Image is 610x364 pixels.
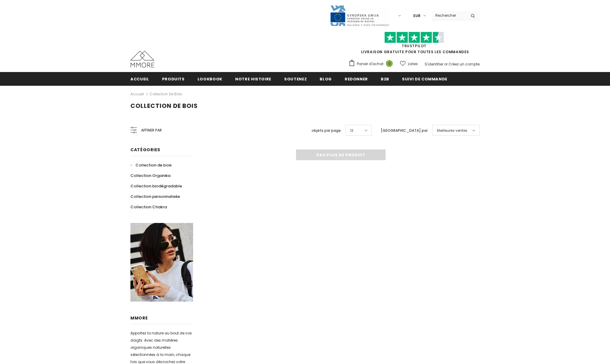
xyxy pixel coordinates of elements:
[320,76,332,82] span: Blog
[130,51,154,68] img: Cas MMORE
[235,72,271,85] a: Notre histoire
[130,160,172,170] a: Collection de bois
[381,76,389,82] span: B2B
[130,91,144,98] a: Accueil
[402,72,447,85] a: Suivi de commande
[130,202,167,212] a: Collection Chakra
[444,62,448,67] span: or
[402,76,447,82] span: Suivi de commande
[320,72,332,85] a: Blog
[381,128,428,134] label: [GEOGRAPHIC_DATA] par
[130,147,160,153] span: Catégories
[198,72,222,85] a: Lookbook
[130,170,170,181] a: Collection Organika
[384,32,444,43] img: Faites confiance aux étoiles pilotes
[408,61,418,67] span: Listes
[349,59,396,68] a: Panier d'achat 0
[130,191,180,202] a: Collection personnalisée
[284,72,307,85] a: soutenez
[162,76,185,82] span: Produits
[345,76,368,82] span: Redonner
[130,183,182,189] span: Collection biodégradable
[437,128,467,134] span: Meilleures ventes
[400,59,418,69] a: Listes
[130,315,148,321] span: MMORE
[135,162,172,168] span: Collection de bois
[330,13,389,18] a: Javni Razpis
[141,127,162,134] span: Affiner par
[432,11,466,20] input: Search Site
[413,13,420,19] span: EUR
[386,60,393,67] span: 0
[162,72,185,85] a: Produits
[425,62,443,67] a: S'identifier
[130,76,149,82] span: Accueil
[330,5,389,27] img: Javni Razpis
[357,61,383,67] span: Panier d'achat
[381,72,389,85] a: B2B
[402,43,426,48] a: TrustPilot
[130,194,180,199] span: Collection personnalisée
[130,72,149,85] a: Accueil
[235,76,271,82] span: Notre histoire
[198,76,222,82] span: Lookbook
[150,91,182,97] a: Collection de bois
[349,34,480,54] span: LIVRAISON GRATUITE POUR TOUTES LES COMMANDES
[345,72,368,85] a: Redonner
[130,102,198,110] span: Collection de bois
[449,62,480,67] a: Créez un compte
[350,128,353,134] span: 12
[130,173,170,178] span: Collection Organika
[130,204,167,210] span: Collection Chakra
[130,181,182,191] a: Collection biodégradable
[284,76,307,82] span: soutenez
[312,128,341,134] label: objets par page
